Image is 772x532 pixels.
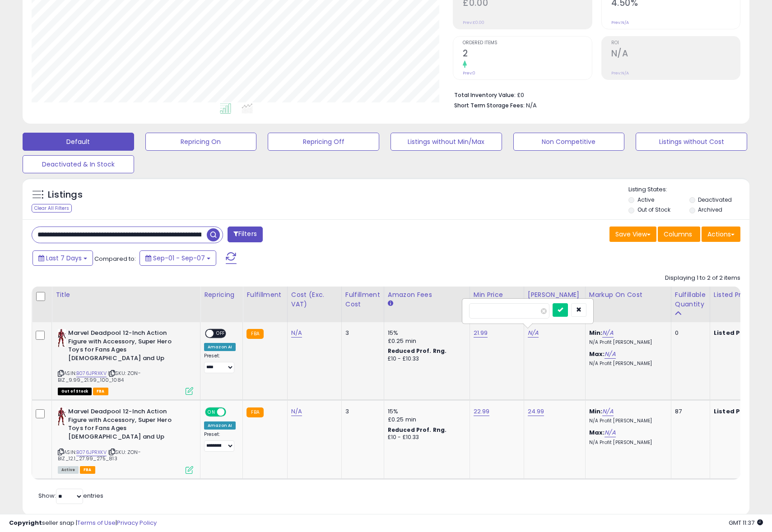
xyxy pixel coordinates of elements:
div: Min Price [474,290,520,300]
div: Amazon Fees [388,290,466,300]
div: Cost (Exc. VAT) [291,290,338,309]
th: The percentage added to the cost of goods (COGS) that forms the calculator for Min & Max prices. [585,287,671,322]
span: OFF [214,330,228,338]
a: N/A [528,328,539,338]
button: Filters [228,227,263,242]
div: [PERSON_NAME] [528,290,581,300]
a: N/A [602,407,613,416]
small: Prev: N/A [611,70,629,76]
b: Max: [589,350,605,358]
button: Columns [658,227,700,242]
small: Prev: £0.00 [463,20,484,25]
h2: 2 [463,48,591,60]
a: Privacy Policy [117,518,157,527]
div: ASIN: [58,407,193,472]
li: £0 [454,89,734,100]
span: | SKU: ZON-BIZ_12.1_27.99_275_813 [58,449,141,462]
a: N/A [605,428,615,437]
button: Deactivated & In Stock [23,155,134,173]
a: 24.99 [528,407,544,416]
span: ON [206,408,217,416]
label: Active [637,196,654,204]
div: £0.25 min [388,416,463,424]
div: Amazon AI [204,343,236,351]
span: Columns [664,230,692,239]
div: 87 [675,407,703,416]
a: N/A [291,407,302,416]
span: | SKU: ZON-BIZ_9.99_21.99_100_1084 [58,370,141,383]
img: 41h4SiZ2dtL._SL40_.jpg [58,407,66,426]
button: Repricing Off [268,133,379,151]
div: 3 [345,407,377,416]
div: Fulfillment [246,290,283,300]
span: Sep-01 - Sep-07 [153,254,205,263]
div: Fulfillable Quantity [675,290,706,309]
div: £0.25 min [388,337,463,345]
a: B076JPRXKV [76,449,107,456]
div: Clear All Filters [32,204,72,213]
button: Save View [609,227,656,242]
small: FBA [246,407,263,417]
b: Reduced Prof. Rng. [388,426,447,434]
a: 21.99 [474,328,488,338]
button: Non Competitive [513,133,625,151]
div: Title [56,290,196,300]
div: 15% [388,407,463,416]
button: Listings without Min/Max [391,133,502,151]
div: Displaying 1 to 2 of 2 items [665,274,740,282]
span: All listings that are currently out of stock and unavailable for purchase on Amazon [58,388,92,395]
b: Marvel Deadpool 12-Inch Action Figure with Accessory, Super Hero Toys for Fans Ages [DEMOGRAPHIC_... [68,329,178,365]
b: Min: [589,407,603,416]
div: Markup on Cost [589,290,667,300]
span: All listings currently available for purchase on Amazon [58,466,79,474]
b: Short Term Storage Fees: [454,102,525,109]
b: Max: [589,428,605,437]
span: N/A [526,101,537,110]
a: 22.99 [474,407,490,416]
h5: Listings [48,189,83,201]
div: Fulfillment Cost [345,290,380,309]
b: Total Inventory Value: [454,91,516,99]
div: Preset: [204,353,236,373]
div: 0 [675,329,703,337]
button: Sep-01 - Sep-07 [140,250,216,266]
div: 15% [388,329,463,337]
a: B076JPRXKV [76,370,107,377]
span: Compared to: [94,254,136,263]
p: N/A Profit [PERSON_NAME] [589,418,664,424]
div: Preset: [204,431,236,452]
span: Show: entries [38,491,103,500]
span: FBA [93,388,108,395]
b: Listed Price: [714,407,755,416]
small: Prev: N/A [611,20,629,25]
div: £10 - £10.33 [388,434,463,441]
span: Ordered Items [463,41,591,46]
div: seller snap | | [9,519,157,527]
small: Amazon Fees. [388,300,393,308]
small: Prev: 0 [463,70,475,76]
a: N/A [602,328,613,338]
div: 3 [345,329,377,337]
p: Listing States: [628,185,749,194]
small: FBA [246,329,263,339]
div: £10 - £10.33 [388,355,463,363]
b: Min: [589,328,603,337]
b: Reduced Prof. Rng. [388,347,447,355]
span: FBA [80,466,95,474]
strong: Copyright [9,518,42,527]
p: N/A Profit [PERSON_NAME] [589,439,664,446]
h2: N/A [611,48,740,60]
button: Listings without Cost [636,133,747,151]
label: Out of Stock [637,206,670,213]
div: ASIN: [58,329,193,394]
a: N/A [291,328,302,338]
button: Default [23,133,134,151]
button: Repricing On [145,133,257,151]
span: 2025-09-16 11:37 GMT [729,518,763,527]
span: ROI [611,41,740,46]
div: Repricing [204,290,239,300]
p: N/A Profit [PERSON_NAME] [589,339,664,346]
a: N/A [605,350,615,359]
p: N/A Profit [PERSON_NAME] [589,361,664,367]
div: Amazon AI [204,421,236,430]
